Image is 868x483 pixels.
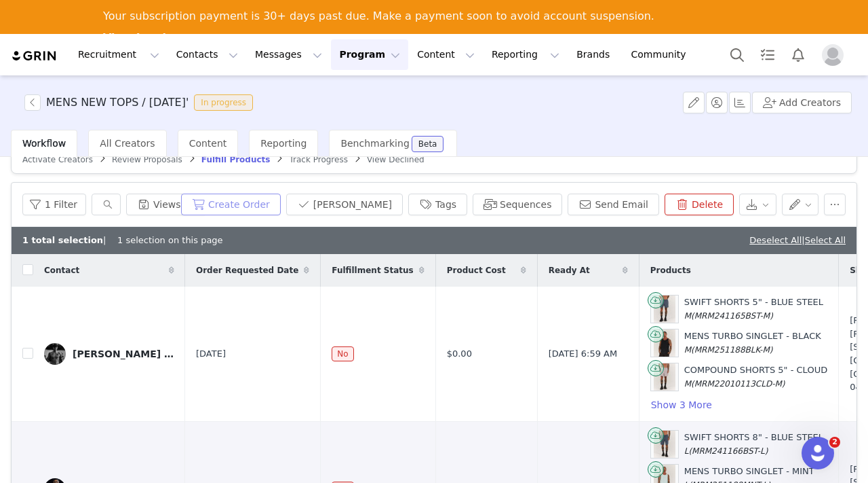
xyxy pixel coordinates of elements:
span: [DATE] [196,347,226,361]
img: Product Image [654,296,675,323]
span: Fulfillment Status [332,264,413,276]
i: icon: search [103,200,113,209]
span: Activate Creators [22,155,93,164]
span: M [684,345,691,355]
button: Sequences [473,194,562,215]
button: Content [409,39,483,70]
span: | [802,235,846,245]
a: Tasks [753,39,783,70]
span: (MRM241165BST-M) [691,311,773,321]
button: Delete [665,194,734,215]
img: Product Image [654,431,675,458]
span: Ready At [549,264,590,276]
div: SWIFT SHORTS 8" - BLUE STEEL [684,431,823,457]
button: Create Order [181,194,281,215]
div: Beta [418,140,437,148]
span: Products [650,264,691,276]
a: [PERSON_NAME] [PERSON_NAME] [44,343,174,365]
h3: MENS NEW TOPS / [DATE]' [46,94,189,111]
div: | 1 selection on this page [22,234,223,247]
span: [DATE] 6:59 AM [549,347,618,361]
button: Notifications [783,39,813,70]
span: Workflow [22,138,66,149]
img: grin logo [11,50,58,62]
iframe: Intercom live chat [802,437,834,469]
a: Brands [568,39,622,70]
span: M [684,311,691,321]
div: MENS TURBO SINGLET - BLACK [684,329,821,356]
span: L [684,446,689,456]
span: (MRM241166BST-L) [688,446,768,456]
div: Your subscription payment is 30+ days past due. Make a payment soon to avoid account suspension. [103,10,654,23]
div: COMPOUND SHORTS 5" - CLOUD [684,363,827,390]
span: 2 [829,437,840,448]
span: Track Progress [289,155,347,164]
span: View Declined [367,155,425,164]
span: (MRM22010113CLD-M) [691,379,785,389]
span: $0.00 [447,347,472,361]
span: (MRM251188BLK-M) [691,345,772,355]
div: SWIFT SHORTS 5" - BLUE STEEL [684,296,823,322]
div: [PERSON_NAME] [PERSON_NAME] [73,348,174,359]
span: Contact [44,264,79,276]
span: Fulfill Products [201,155,271,164]
a: Deselect All [749,235,802,245]
span: Reporting [260,138,307,149]
span: M [684,379,691,389]
a: Select All [805,235,846,245]
button: Reporting [484,39,568,70]
button: 1 Filter [22,194,86,215]
a: View Invoices [103,31,186,46]
img: d6414ab9-f3c8-4071-bde5-b1c02b6e9c19.jpg [44,343,66,365]
button: Send Email [568,194,659,215]
span: All Creators [100,138,155,149]
input: Search... [92,194,121,215]
span: Order Requested Date [196,264,298,276]
span: Product Cost [447,264,506,276]
span: No [332,346,353,361]
button: [PERSON_NAME] [286,194,403,215]
span: [object Object] [24,94,258,111]
b: 1 total selection [22,235,103,245]
span: In progress [194,94,253,111]
button: Contacts [168,39,246,70]
img: Product Image [654,329,675,357]
button: Add Creators [752,92,852,113]
span: Benchmarking [340,138,409,149]
img: Product Image [654,363,675,391]
button: Show 3 More [650,397,713,413]
button: Search [722,39,752,70]
span: Review Proposals [112,155,182,164]
button: Tags [408,194,467,215]
button: Views [126,194,205,215]
button: Profile [814,44,857,66]
button: Program [331,39,408,70]
a: Community [623,39,701,70]
button: Recruitment [70,39,167,70]
span: Content [189,138,227,149]
img: placeholder-profile.jpg [822,44,844,66]
button: Messages [247,39,330,70]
